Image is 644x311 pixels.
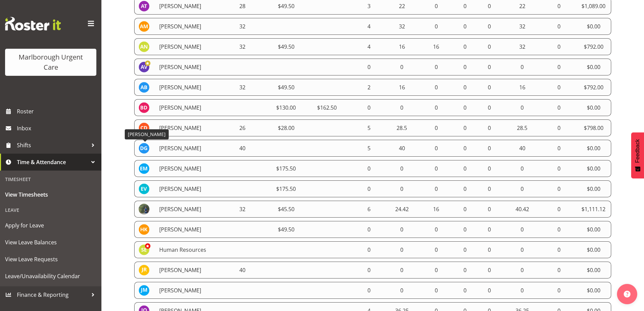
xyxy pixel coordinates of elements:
[503,119,542,136] td: 28.5
[476,79,503,96] td: 0
[386,282,418,299] td: 0
[454,140,476,157] td: 0
[454,99,476,116] td: 0
[386,18,418,35] td: 32
[352,262,386,279] td: 0
[503,59,542,75] td: 0
[155,18,214,35] td: [PERSON_NAME]
[386,201,418,218] td: 24.42
[542,201,576,218] td: 0
[352,180,386,197] td: 0
[503,99,542,116] td: 0
[139,183,149,194] img: ewa-van-buuren11966.jpg
[503,160,542,177] td: 0
[12,52,90,72] div: Marlborough Urgent Care
[418,180,454,197] td: 0
[454,201,476,218] td: 0
[576,201,611,218] td: $1,111.12
[2,251,100,268] a: View Leave Requests
[418,221,454,238] td: 0
[17,106,98,116] span: Roster
[576,79,611,96] td: $792.00
[139,204,149,215] img: gloria-varghese83ea2632f453239292d4b008d7aa8107.png
[476,18,503,35] td: 0
[476,59,503,75] td: 0
[454,221,476,238] td: 0
[386,99,418,116] td: 0
[2,217,100,234] a: Apply for Leave
[576,59,611,75] td: $0.00
[270,38,302,55] td: $49.50
[2,186,100,203] a: View Timesheets
[17,123,98,133] span: Inbox
[418,140,454,157] td: 0
[386,79,418,96] td: 16
[352,160,386,177] td: 0
[352,201,386,218] td: 6
[476,160,503,177] td: 0
[5,190,96,200] span: View Timesheets
[5,237,96,247] span: View Leave Balances
[386,241,418,258] td: 0
[270,160,302,177] td: $175.50
[542,221,576,238] td: 0
[542,38,576,55] td: 0
[542,282,576,299] td: 0
[5,271,96,281] span: Leave/Unavailability Calendar
[214,262,270,279] td: 40
[352,282,386,299] td: 0
[214,201,270,218] td: 32
[270,79,302,96] td: $49.50
[155,160,214,177] td: [PERSON_NAME]
[542,180,576,197] td: 0
[214,119,270,136] td: 26
[386,221,418,238] td: 0
[454,18,476,35] td: 0
[476,38,503,55] td: 0
[270,99,302,116] td: $130.00
[418,99,454,116] td: 0
[139,143,149,154] img: deo-garingalao11926.jpg
[270,201,302,218] td: $45.50
[631,132,644,178] button: Feedback - Show survey
[542,18,576,35] td: 0
[2,172,100,186] div: Timesheet
[5,17,61,30] img: Rosterit website logo
[542,241,576,258] td: 0
[454,38,476,55] td: 0
[476,140,503,157] td: 0
[476,262,503,279] td: 0
[503,201,542,218] td: 40.42
[418,18,454,35] td: 0
[155,140,214,157] td: [PERSON_NAME]
[386,140,418,157] td: 40
[454,119,476,136] td: 0
[418,241,454,258] td: 0
[418,201,454,218] td: 16
[214,140,270,157] td: 40
[503,38,542,55] td: 32
[352,140,386,157] td: 5
[542,262,576,279] td: 0
[576,18,611,35] td: $0.00
[454,79,476,96] td: 0
[476,241,503,258] td: 0
[418,160,454,177] td: 0
[503,241,542,258] td: 0
[352,241,386,258] td: 0
[155,241,214,258] td: Human Resources
[386,119,418,136] td: 28.5
[576,262,611,279] td: $0.00
[542,119,576,136] td: 0
[386,180,418,197] td: 0
[454,262,476,279] td: 0
[386,59,418,75] td: 0
[576,180,611,197] td: $0.00
[418,119,454,136] td: 0
[139,244,149,255] img: sarah-edwards11800.jpg
[155,262,214,279] td: [PERSON_NAME]
[5,220,96,230] span: Apply for Leave
[635,139,641,163] span: Feedback
[476,119,503,136] td: 0
[155,180,214,197] td: [PERSON_NAME]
